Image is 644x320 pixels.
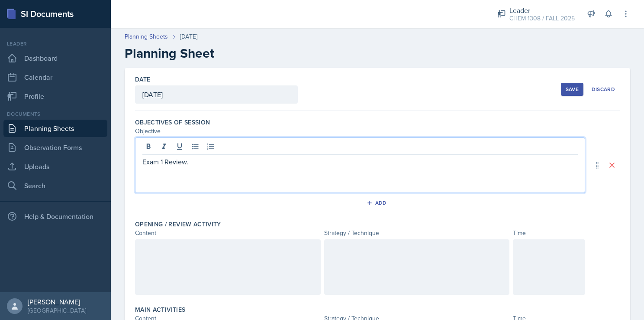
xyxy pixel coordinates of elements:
[3,208,107,225] div: Help & Documentation
[3,139,107,156] a: Observation Forms
[135,75,150,84] label: Date
[368,199,387,206] div: Add
[3,158,107,175] a: Uploads
[587,83,620,96] button: Discard
[3,88,107,105] a: Profile
[324,229,510,238] div: Strategy / Technique
[3,177,107,194] a: Search
[3,69,107,86] a: Calendar
[3,49,107,67] a: Dashboard
[566,86,579,93] div: Save
[513,229,585,238] div: Time
[592,86,615,93] div: Discard
[364,196,392,209] button: Add
[180,32,197,41] div: [DATE]
[125,32,168,41] a: Planning Sheets
[125,46,630,61] h2: Planning Sheet
[135,305,185,314] label: Main Activities
[3,120,107,137] a: Planning Sheets
[135,220,221,229] label: Opening / Review Activity
[28,306,86,315] div: [GEOGRAPHIC_DATA]
[3,40,107,48] div: Leader
[3,110,107,118] div: Documents
[135,118,210,127] label: Objectives of Session
[561,83,583,96] button: Save
[135,127,585,136] div: Objective
[509,14,575,23] div: CHEM 1308 / FALL 2025
[142,157,578,167] p: Exam 1 Review.
[28,297,86,306] div: [PERSON_NAME]
[509,5,575,16] div: Leader
[135,229,321,238] div: Content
